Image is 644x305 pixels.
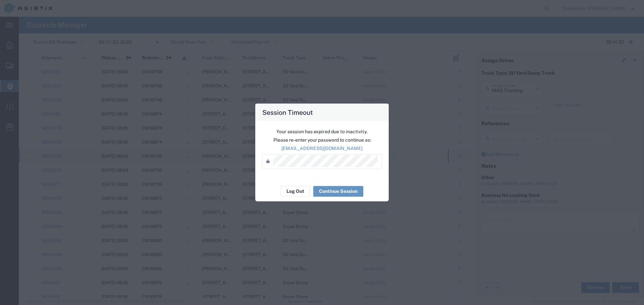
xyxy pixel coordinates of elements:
p: Please re-enter your password to continue as: [262,136,382,143]
button: Log Out [281,186,310,197]
h4: Session Timeout [262,107,313,117]
p: Your session has expired due to inactivity. [262,128,382,135]
p: [EMAIL_ADDRESS][DOMAIN_NAME] [262,145,382,152]
button: Continue Session [313,186,363,197]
